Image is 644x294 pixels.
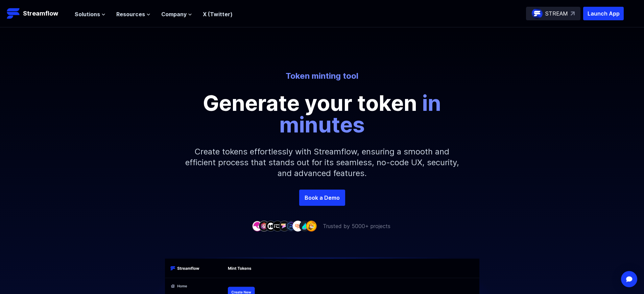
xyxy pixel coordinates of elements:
[7,7,68,20] a: Streamflow
[23,9,58,18] p: Streamflow
[75,10,100,18] span: Solutions
[252,221,263,231] img: company-1
[7,7,20,20] img: Streamflow Logo
[116,10,145,18] span: Resources
[299,190,345,206] a: Book a Demo
[299,221,310,231] img: company-8
[583,7,624,20] button: Launch App
[265,221,276,231] img: company-3
[279,221,290,231] img: company-5
[571,11,575,16] img: top-right-arrow.svg
[526,7,580,20] a: STREAM
[279,90,441,138] span: in minutes
[306,221,317,231] img: company-9
[135,71,509,81] p: Token minting tool
[161,10,187,18] span: Company
[177,136,468,190] p: Create tokens effortlessly with Streamflow, ensuring a smooth and efficient process that stands o...
[259,221,269,231] img: company-2
[170,92,474,136] p: Generate your token
[161,10,192,18] button: Company
[545,9,568,18] p: STREAM
[292,221,303,231] img: company-7
[621,271,637,287] div: Open Intercom Messenger
[286,221,296,231] img: company-6
[323,222,390,230] p: Trusted by 5000+ projects
[203,11,233,18] a: X (Twitter)
[75,10,105,18] button: Solutions
[272,221,283,231] img: company-4
[116,10,150,18] button: Resources
[532,8,543,19] img: streamflow-logo-circle.png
